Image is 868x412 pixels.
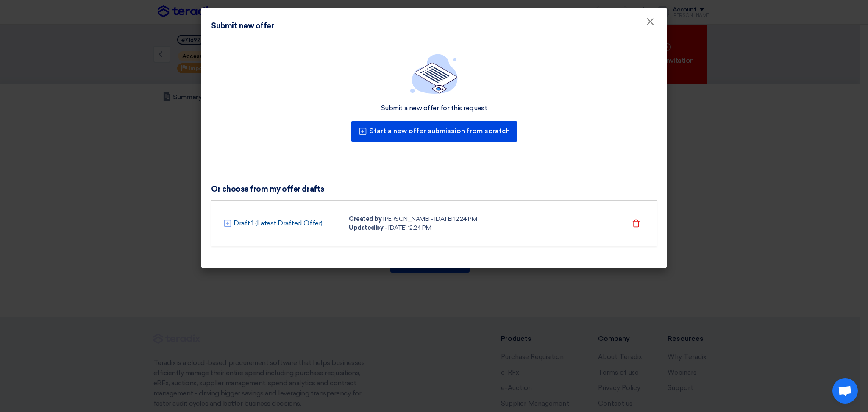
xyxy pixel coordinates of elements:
[832,378,858,404] div: Open chat
[349,223,383,232] div: Updated by
[351,121,517,142] button: Start a new offer submission from scratch
[410,54,458,94] img: empty_state_list.svg
[211,20,274,32] div: Submit new offer
[383,214,477,223] div: [PERSON_NAME] - [DATE] 12:24 PM
[211,184,657,194] h3: Or choose from my offer drafts
[349,214,381,223] div: Created by
[639,14,661,31] button: Close
[385,223,431,232] div: - [DATE] 12:24 PM
[234,218,323,228] a: Draft 1 (Latest Drafted Offer)
[646,15,654,32] span: ×
[381,104,487,113] div: Submit a new offer for this request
